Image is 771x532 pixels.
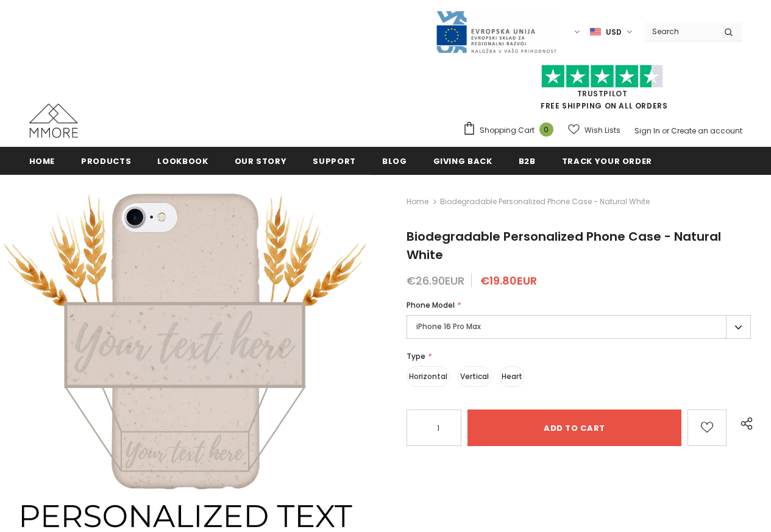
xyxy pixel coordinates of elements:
label: Horizontal [407,366,450,387]
a: Javni Razpis [435,26,557,37]
span: USD [606,26,622,38]
label: iPhone 16 Pro Max [407,315,751,339]
a: Create an account [671,126,742,136]
span: €26.90EUR [407,273,464,288]
a: Home [407,194,428,209]
a: Products [81,147,131,174]
span: Our Story [235,155,287,167]
a: Track your order [562,147,652,174]
span: 0 [539,122,553,137]
a: Trustpilot [577,88,628,99]
span: Shopping Cart [480,124,535,137]
img: Javni Razpis [435,10,557,54]
span: FREE SHIPPING ON ALL ORDERS [463,70,742,111]
a: B2B [519,147,536,174]
a: support [313,147,356,174]
span: Biodegradable Personalized Phone Case - Natural White [440,194,650,209]
a: Shopping Cart 0 [463,121,560,140]
img: MMORE Cases [29,104,78,138]
a: Home [29,147,55,174]
input: Search Site [645,23,715,40]
a: Lookbook [157,147,208,174]
span: Giving back [433,155,492,167]
img: Trust Pilot Stars [541,65,663,88]
span: Wish Lists [584,124,620,137]
a: Our Story [235,147,287,174]
span: B2B [519,155,536,167]
span: support [313,155,356,167]
span: Lookbook [157,155,208,167]
span: Track your order [562,155,652,167]
img: USD [590,27,601,37]
span: Type [407,351,425,361]
span: Products [81,155,131,167]
span: Blog [382,155,407,167]
label: Vertical [458,366,491,387]
input: Add to cart [467,410,681,446]
a: Sign In [634,126,660,136]
span: Phone Model [407,300,455,310]
span: €19.80EUR [480,273,537,288]
a: Blog [382,147,407,174]
span: or [662,126,669,136]
a: Wish Lists [568,119,620,141]
span: Biodegradable Personalized Phone Case - Natural White [407,228,721,263]
a: Giving back [433,147,492,174]
span: Home [29,155,55,167]
label: Heart [499,366,525,387]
